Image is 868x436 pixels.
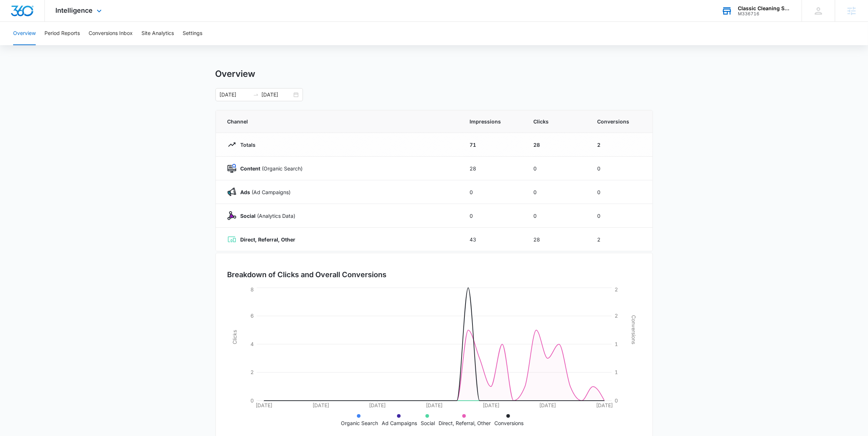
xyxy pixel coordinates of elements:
td: 0 [525,180,589,204]
img: Ads [227,188,236,196]
input: End date [262,91,292,99]
tspan: 2 [615,313,618,319]
td: 43 [461,228,525,251]
img: Content [227,164,236,173]
span: swap-right [253,92,259,98]
td: 0 [525,204,589,228]
h3: Breakdown of Clicks and Overall Conversions [227,269,387,280]
td: 0 [461,180,525,204]
tspan: 8 [250,286,254,292]
strong: Social [241,213,256,219]
tspan: Conversions [631,315,637,344]
td: 0 [589,204,653,228]
button: Site Analytics [141,22,174,45]
img: Social [227,211,236,220]
p: Organic Search [341,419,378,427]
tspan: [DATE] [596,402,613,408]
button: Conversions Inbox [89,22,133,45]
p: (Ad Campaigns) [236,188,291,196]
tspan: 2 [615,286,618,292]
p: Conversions [494,419,523,427]
tspan: 2 [250,369,254,375]
td: 28 [461,157,525,180]
strong: Ads [241,189,250,195]
div: account id [738,11,791,16]
tspan: 1 [615,341,618,347]
td: 2 [589,133,653,157]
span: Conversions [598,118,641,125]
tspan: [DATE] [539,402,556,408]
p: (Analytics Data) [236,212,296,220]
button: Overview [13,22,36,45]
div: account name [738,5,791,11]
td: 0 [461,204,525,228]
strong: Content [241,165,261,172]
p: (Organic Search) [236,165,303,172]
td: 28 [525,133,589,157]
button: Settings [183,22,202,45]
p: Ad Campaigns [382,419,417,427]
td: 71 [461,133,525,157]
span: Clicks [534,118,580,125]
tspan: [DATE] [426,402,443,408]
input: Start date [220,91,250,99]
tspan: [DATE] [369,402,386,408]
button: Period Reports [44,22,80,45]
span: Channel [227,118,452,125]
tspan: Clicks [231,330,237,344]
tspan: [DATE] [482,402,499,408]
span: Intelligence [56,7,93,14]
tspan: 0 [615,397,618,404]
p: Direct, Referral, Other [439,419,491,427]
span: to [253,92,259,98]
p: Totals [236,141,256,149]
tspan: 1 [615,369,618,375]
tspan: 0 [250,397,254,404]
td: 2 [589,228,653,251]
td: 0 [589,180,653,204]
tspan: 4 [250,341,254,347]
tspan: [DATE] [312,402,329,408]
td: 28 [525,228,589,251]
tspan: [DATE] [256,402,272,408]
td: 0 [525,157,589,180]
span: Impressions [470,118,516,125]
strong: Direct, Referral, Other [241,236,296,243]
tspan: 6 [250,313,254,319]
h1: Overview [215,68,256,79]
p: Social [421,419,435,427]
td: 0 [589,157,653,180]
